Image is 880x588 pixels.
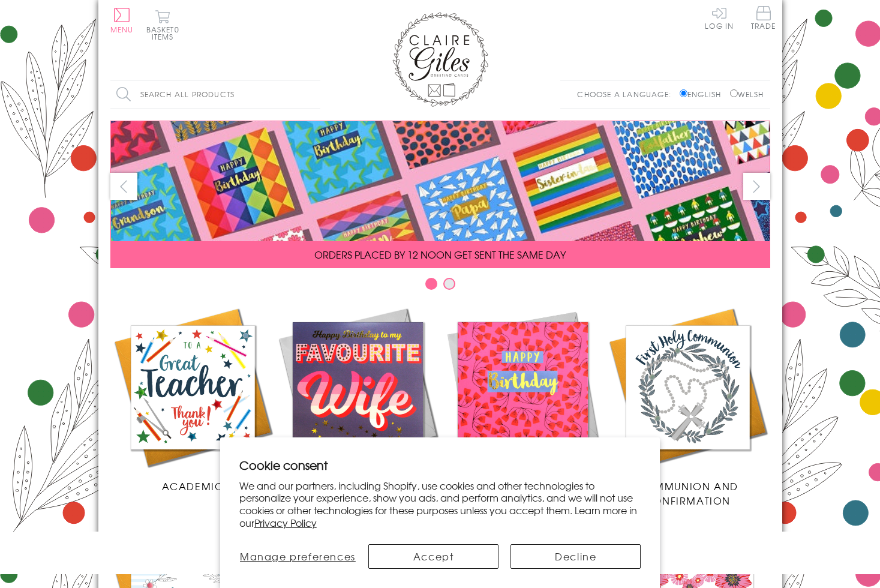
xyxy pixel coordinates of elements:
[577,89,677,100] p: Choose a language:
[730,89,738,97] input: Welsh
[110,173,137,200] button: prev
[308,81,320,108] input: Search
[110,81,320,108] input: Search all products
[680,89,687,97] input: English
[146,10,179,40] button: Basket0 items
[314,247,566,262] span: ORDERS PLACED BY 12 NOON GET SENT THE SAME DAY
[392,12,488,107] img: Claire Giles Greetings Cards
[440,305,605,493] a: Birthdays
[110,24,134,35] span: Menu
[680,89,727,100] label: English
[239,544,356,569] button: Manage preferences
[110,305,275,493] a: Academic
[443,278,455,290] button: Carousel Page 2
[743,173,770,200] button: next
[636,479,738,508] span: Communion and Confirmation
[510,544,641,569] button: Decline
[239,479,641,529] p: We and our partners, including Shopify, use cookies and other technologies to personalize your ex...
[751,6,776,29] span: Trade
[275,305,440,493] a: New Releases
[730,89,764,100] label: Welsh
[152,24,179,42] span: 0 items
[162,479,224,493] span: Academic
[751,6,776,32] a: Trade
[240,549,356,563] span: Manage preferences
[368,544,498,569] button: Accept
[425,278,437,290] button: Carousel Page 1 (Current Slide)
[110,277,770,296] div: Carousel Pagination
[110,8,134,33] button: Menu
[605,305,770,508] a: Communion and Confirmation
[705,6,734,29] a: Log In
[239,457,641,473] h2: Cookie consent
[254,515,317,530] a: Privacy Policy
